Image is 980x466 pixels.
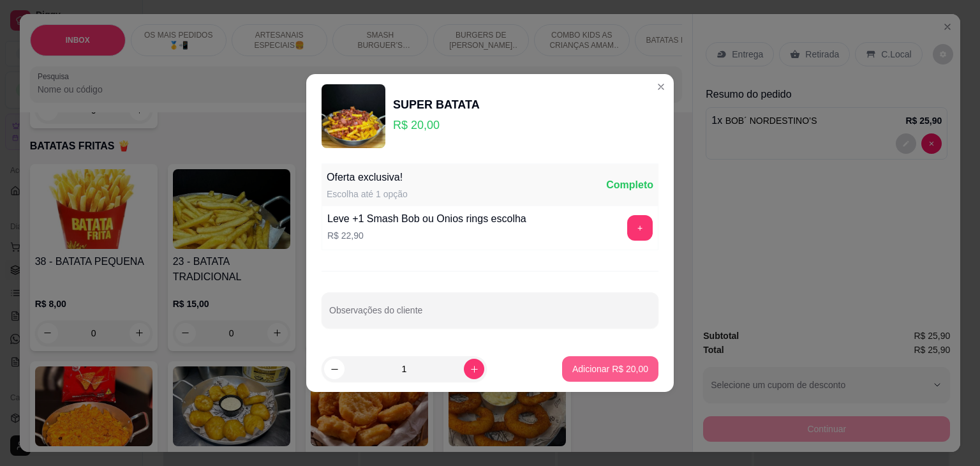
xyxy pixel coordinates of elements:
div: Oferta exclusiva! [327,170,408,185]
div: SUPER BATATA [393,96,480,114]
img: product-image [322,84,385,148]
button: increase-product-quantity [464,359,484,379]
p: R$ 22,90 [327,229,526,242]
button: decrease-product-quantity [324,359,345,379]
button: Close [651,77,671,97]
button: add [627,215,653,241]
div: Leve +1 Smash Bob ou Onios rings escolha [327,211,526,227]
p: R$ 20,00 [393,116,480,134]
input: Observações do cliente [329,309,651,322]
p: Adicionar R$ 20,00 [572,363,648,375]
div: Escolha até 1 opção [327,188,408,200]
div: Completo [606,177,653,193]
button: Adicionar R$ 20,00 [562,356,658,382]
